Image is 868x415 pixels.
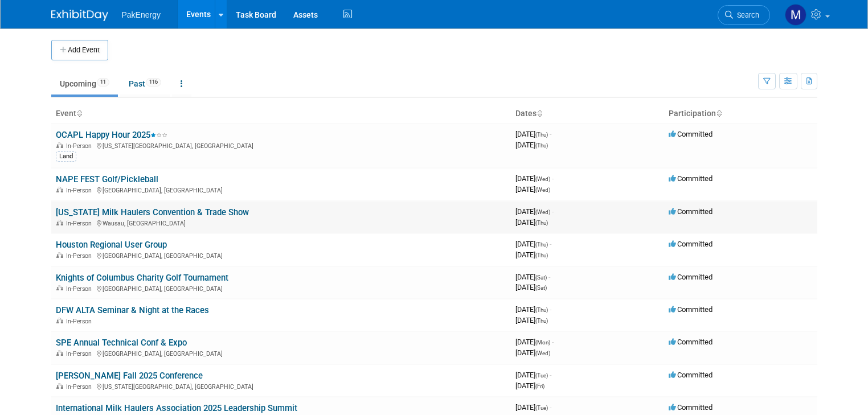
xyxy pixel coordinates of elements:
a: OCAPL Happy Hour 2025 [56,130,167,140]
span: Committed [669,240,713,248]
a: SPE Annual Technical Conf & Expo [56,338,187,348]
img: In-Person Event [56,318,63,323]
th: Participation [664,104,817,124]
span: (Thu) [535,220,548,226]
a: Sort by Participation Type [716,109,722,118]
div: Land [56,151,76,162]
div: [US_STATE][GEOGRAPHIC_DATA], [GEOGRAPHIC_DATA] [56,141,506,150]
span: (Thu) [535,241,548,248]
span: (Thu) [535,132,548,138]
a: International Milk Haulers Association 2025 Leadership Summit [56,403,297,413]
div: [GEOGRAPHIC_DATA], [GEOGRAPHIC_DATA] [56,348,506,358]
span: - [552,174,554,183]
span: - [550,403,551,412]
img: In-Person Event [56,350,63,356]
div: [GEOGRAPHIC_DATA], [GEOGRAPHIC_DATA] [56,250,506,260]
span: - [552,207,554,216]
span: [DATE] [515,316,548,324]
span: [DATE] [515,250,548,259]
a: Sort by Start Date [537,109,542,118]
span: (Sat) [535,285,547,291]
a: [US_STATE] Milk Haulers Convention & Trade Show [56,207,249,217]
span: (Tue) [535,405,548,411]
img: ExhibitDay [51,10,108,21]
span: - [548,273,550,281]
span: [DATE] [515,348,550,357]
a: DFW ALTA Seminar & Night at the Races [56,305,209,315]
img: In-Person Event [56,383,63,389]
span: Committed [669,207,713,216]
img: In-Person Event [56,252,63,258]
span: Committed [669,338,713,346]
span: [DATE] [515,338,554,346]
span: [DATE] [515,283,547,291]
img: Mary Walker [785,4,806,26]
span: [DATE] [515,218,548,227]
span: (Wed) [535,209,550,215]
span: (Wed) [535,176,550,182]
a: Houston Regional User Group [56,240,167,250]
span: In-Person [66,142,95,150]
span: In-Person [66,350,95,358]
button: Add Event [51,40,108,60]
span: In-Person [66,252,95,260]
span: In-Person [66,383,95,391]
a: Sort by Event Name [76,109,82,118]
span: (Fri) [535,383,544,389]
span: - [550,371,551,379]
a: NAPE FEST Golf/Pickleball [56,174,158,184]
span: [DATE] [515,141,548,149]
span: In-Person [66,187,95,194]
span: (Tue) [535,372,548,379]
span: Committed [669,403,713,412]
div: [US_STATE][GEOGRAPHIC_DATA], [GEOGRAPHIC_DATA] [56,381,506,391]
div: [GEOGRAPHIC_DATA], [GEOGRAPHIC_DATA] [56,185,506,194]
span: Committed [669,371,713,379]
span: Committed [669,174,713,183]
img: In-Person Event [56,220,63,225]
span: [DATE] [515,207,554,216]
span: [DATE] [515,403,551,412]
span: In-Person [66,285,95,293]
span: - [550,240,551,248]
span: (Wed) [535,350,550,356]
a: Upcoming11 [51,73,118,94]
span: [DATE] [515,273,550,281]
span: (Thu) [535,142,548,149]
span: (Thu) [535,318,548,324]
img: In-Person Event [56,142,63,148]
span: Committed [669,273,713,281]
div: Wausau, [GEOGRAPHIC_DATA] [56,218,506,227]
a: Past116 [120,73,170,94]
th: Event [51,104,511,124]
span: (Thu) [535,252,548,258]
span: (Thu) [535,307,548,313]
span: Committed [669,305,713,314]
span: In-Person [66,220,95,227]
span: [DATE] [515,185,550,194]
a: Search [718,5,770,25]
span: [DATE] [515,240,551,248]
a: [PERSON_NAME] Fall 2025 Conference [56,371,203,381]
span: [DATE] [515,130,551,138]
span: 11 [97,78,109,87]
span: - [550,305,551,314]
span: PakEnergy [122,10,161,19]
span: [DATE] [515,371,551,379]
span: (Sat) [535,274,547,281]
th: Dates [511,104,664,124]
a: Knights of Columbus Charity Golf Tournament [56,273,228,283]
span: [DATE] [515,174,554,183]
span: Search [733,11,759,19]
div: [GEOGRAPHIC_DATA], [GEOGRAPHIC_DATA] [56,283,506,293]
span: (Mon) [535,339,550,346]
span: Committed [669,130,713,138]
span: [DATE] [515,305,551,314]
span: [DATE] [515,381,544,390]
span: - [550,130,551,138]
span: (Wed) [535,187,550,193]
span: 116 [146,78,161,87]
img: In-Person Event [56,187,63,192]
span: In-Person [66,318,95,325]
span: - [552,338,554,346]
